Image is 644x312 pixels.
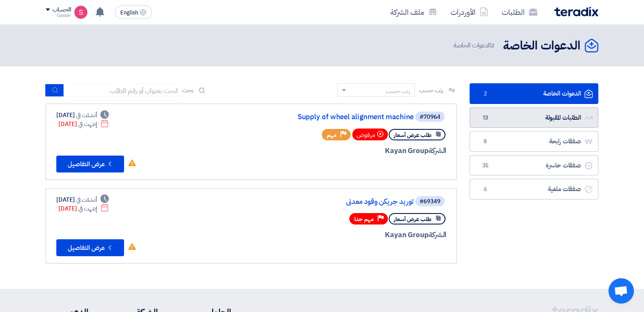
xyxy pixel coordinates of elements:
div: #69349 [420,199,440,205]
span: بحث [182,86,193,95]
input: ابحث بعنوان أو رقم الطلب [64,84,182,97]
span: أنشئت في [76,111,97,120]
span: أنشئت في [76,195,97,204]
a: توريد جريكن وقود معدني [244,198,414,205]
span: مهم [327,131,337,139]
div: [DATE] [58,204,109,213]
span: English [120,10,138,16]
div: Kayan Group [243,230,446,241]
span: طلب عرض أسعار [394,131,431,139]
div: رتب حسب [386,87,410,96]
span: 35 [480,161,490,170]
div: مرفوض [352,129,388,140]
img: unnamed_1748516558010.png [74,5,88,19]
div: الحساب [53,6,71,14]
a: Supply of wheel alignment machine [244,113,414,121]
span: إنتهت في [78,204,97,213]
div: Gasser [46,13,71,18]
a: صفقات رابحة8 [470,131,598,152]
div: #70964 [420,114,440,120]
span: الشركة [428,145,447,156]
a: الطلبات [495,2,544,22]
a: ملف الشركة [384,2,444,22]
span: 6 [480,185,490,194]
span: 13 [480,114,490,122]
button: English [115,5,152,19]
a: الأوردرات [444,2,495,22]
span: الدعوات الخاصة [453,41,496,50]
span: رتب حسب [419,86,443,95]
span: إنتهت في [78,120,97,129]
button: عرض التفاصيل [56,239,124,256]
div: [DATE] [56,111,109,120]
div: [DATE] [56,195,109,204]
div: [DATE] [58,120,109,129]
a: الدعوات الخاصة2 [470,83,598,104]
a: Open chat [608,278,634,304]
img: Teradix logo [554,7,598,16]
span: طلب عرض أسعار [394,215,431,223]
span: 8 [480,137,490,146]
a: صفقات خاسرة35 [470,155,598,176]
span: 2 [480,90,490,98]
h2: الدعوات الخاصة [503,38,580,54]
div: Kayan Group [243,145,446,156]
a: صفقات ملغية6 [470,179,598,200]
a: الطلبات المقبولة13 [470,107,598,128]
button: عرض التفاصيل [56,156,124,172]
span: مهم جدا [354,215,374,223]
span: 2 [491,41,495,50]
span: الشركة [428,230,447,240]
